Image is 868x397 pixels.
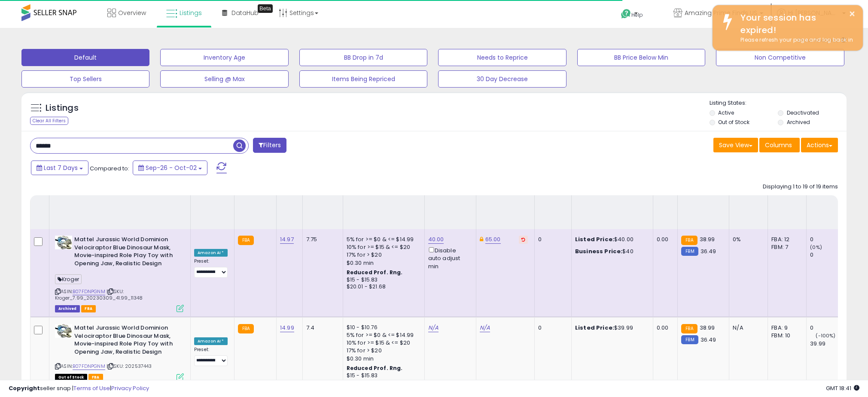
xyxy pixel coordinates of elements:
[700,336,716,344] span: 36.49
[55,236,72,249] img: 51GkoX7dz8L._SL40_.jpg
[74,236,179,270] b: Mattel Jurassic World Dominion Velociraptor Blue Dinosaur Mask, Movie-inspired Role Play Toy with...
[9,384,40,392] strong: Copyright
[681,236,697,245] small: FBA
[347,236,418,243] div: 5% for >= $0 & <= $14.99
[621,9,631,19] i: Get Help
[107,363,152,370] span: | SKU: 202537443
[194,337,228,345] div: Amazon AI *
[733,236,761,243] div: 0%
[55,324,72,338] img: 51GkoX7dz8L._SL40_.jpg
[681,335,698,344] small: FBM
[238,236,254,245] small: FBA
[771,243,800,251] div: FBM: 7
[685,9,757,17] span: Amazing Prime Finds US
[538,324,565,332] div: 0
[55,305,80,312] span: Listings that have been deleted from Seller Central
[575,248,646,255] div: $40
[347,347,418,355] div: 17% for > $20
[657,324,671,332] div: 0.00
[347,269,403,276] b: Reduced Prof. Rng.
[438,70,566,88] button: 30 Day Decrease
[438,49,566,66] button: Needs to Reprice
[347,251,418,259] div: 17% for > $20
[21,49,149,66] button: Default
[253,138,286,153] button: Filters
[734,12,856,36] div: Your session has expired!
[575,235,614,243] b: Listed Price:
[55,274,82,284] span: Kroger
[787,118,810,126] label: Archived
[21,70,149,88] button: Top Sellers
[73,363,105,370] a: B07FDNPGNM
[810,340,845,348] div: 39.99
[347,276,418,284] div: $15 - $15.83
[347,355,418,363] div: $0.30 min
[631,11,643,18] span: Help
[160,70,288,88] button: Selling @ Max
[347,324,418,331] div: $10 - $10.76
[575,236,646,243] div: $40.00
[280,235,294,244] a: 14.97
[81,305,96,312] span: FBA
[801,138,838,152] button: Actions
[810,251,845,259] div: 0
[771,324,800,332] div: FBA: 9
[718,109,734,116] label: Active
[771,332,800,339] div: FBM: 10
[480,324,490,332] a: N/A
[347,243,418,251] div: 10% for >= $15 & <= $20
[716,49,844,66] button: Non Competitive
[733,324,761,332] div: N/A
[347,331,418,339] div: 5% for >= $0 & <= $14.99
[734,36,856,44] div: Please refresh your page and log back in
[575,324,614,332] b: Listed Price:
[347,339,418,347] div: 10% for >= $15 & <= $20
[810,324,845,332] div: 0
[575,324,646,332] div: $39.99
[428,324,439,332] a: N/A
[771,236,800,243] div: FBA: 12
[538,236,565,243] div: 0
[194,258,228,278] div: Preset:
[258,4,273,13] div: Tooltip anchor
[194,249,228,257] div: Amazon AI *
[299,70,427,88] button: Items Being Repriced
[718,118,749,126] label: Out of Stock
[347,283,418,291] div: $20.01 - $21.68
[826,384,859,392] span: 2025-10-13 18:41 GMT
[146,164,197,172] span: Sep-26 - Oct-02
[681,247,698,256] small: FBM
[710,99,847,107] p: Listing States:
[347,364,403,372] b: Reduced Prof. Rng.
[577,49,705,66] button: BB Price Below Min
[55,288,143,301] span: | SKU: Kroger_7.99_20230309_41.99_11348
[231,9,259,17] span: DataHub
[485,235,501,244] a: 65.00
[194,347,228,366] div: Preset:
[73,384,110,392] a: Terms of Use
[180,9,202,17] span: Listings
[787,109,819,116] label: Deactivated
[74,324,179,358] b: Mattel Jurassic World Dominion Velociraptor Blue Dinosaur Mask, Movie-inspired Role Play Toy with...
[133,161,207,175] button: Sep-26 - Oct-02
[657,236,671,243] div: 0.00
[31,161,88,175] button: Last 7 Days
[700,247,716,255] span: 36.49
[306,324,336,332] div: 7.4
[90,164,129,173] span: Compared to:
[681,324,697,333] small: FBA
[280,324,294,332] a: 14.99
[700,235,715,243] span: 38.99
[614,2,660,28] a: Help
[763,183,838,191] div: Displaying 1 to 19 of 19 items
[30,117,68,125] div: Clear All Filters
[111,384,149,392] a: Privacy Policy
[55,236,184,311] div: ASIN:
[9,385,149,393] div: seller snap | |
[160,49,288,66] button: Inventory Age
[759,138,800,152] button: Columns
[713,138,758,152] button: Save View
[810,244,822,251] small: (0%)
[306,236,336,243] div: 7.75
[44,164,78,172] span: Last 7 Days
